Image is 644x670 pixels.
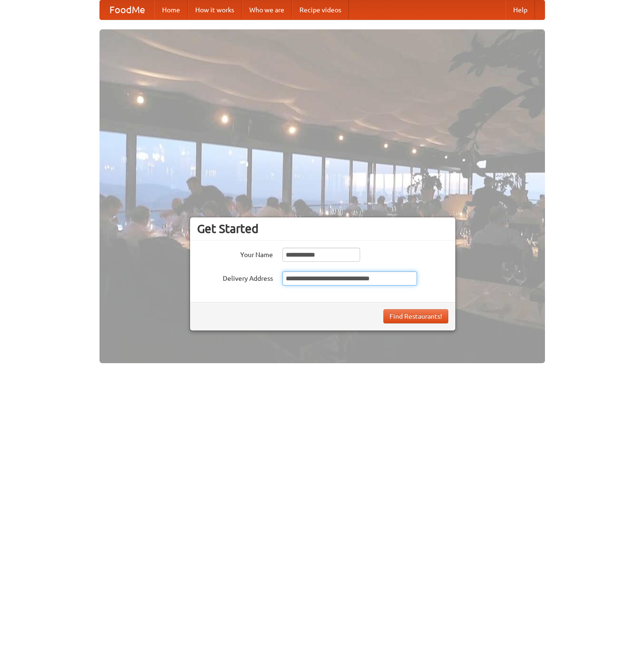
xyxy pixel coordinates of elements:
a: FoodMe [100,0,154,19]
h3: Get Started [197,222,448,236]
a: How it works [188,0,242,19]
button: Find Restaurants! [383,309,448,323]
a: Who we are [242,0,292,19]
a: Recipe videos [292,0,349,19]
a: Help [506,0,535,19]
label: Your Name [197,248,273,259]
label: Delivery Address [197,271,273,283]
a: Home [154,0,188,19]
